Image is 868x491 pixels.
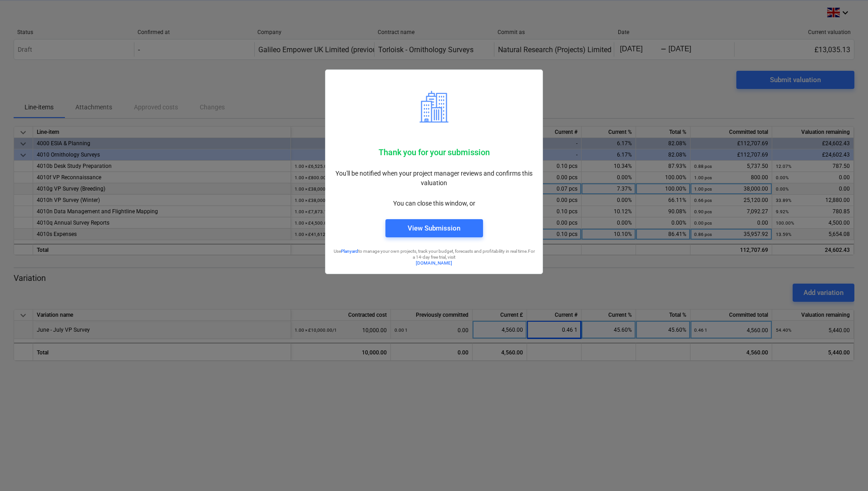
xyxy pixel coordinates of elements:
[416,260,452,265] a: [DOMAIN_NAME]
[341,249,358,254] a: Planyard
[333,248,535,260] p: Use to manage your own projects, track your budget, forecasts and profitability in real time. For...
[333,147,535,158] p: Thank you for your submission
[385,219,483,237] button: View Submission
[333,169,535,188] p: You'll be notified when your project manager reviews and confirms this valuation
[408,222,460,234] div: View Submission
[333,199,535,208] p: You can close this window, or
